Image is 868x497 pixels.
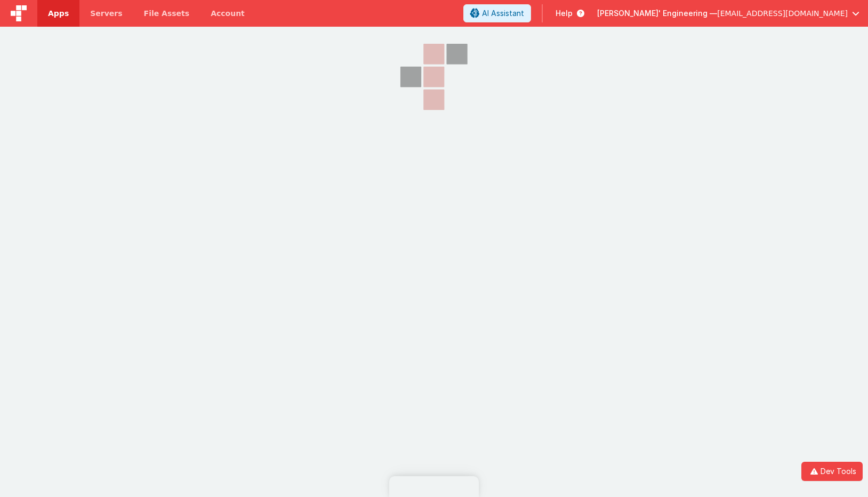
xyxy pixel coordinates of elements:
[463,4,531,22] button: AI Assistant
[482,8,524,19] span: AI Assistant
[48,8,69,19] span: Apps
[144,8,190,19] span: File Assets
[90,8,122,19] span: Servers
[556,8,573,19] span: Help
[801,462,863,481] button: Dev Tools
[717,8,848,19] span: [EMAIL_ADDRESS][DOMAIN_NAME]
[597,8,859,19] button: [PERSON_NAME]' Engineering — [EMAIL_ADDRESS][DOMAIN_NAME]
[597,8,717,19] span: [PERSON_NAME]' Engineering —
